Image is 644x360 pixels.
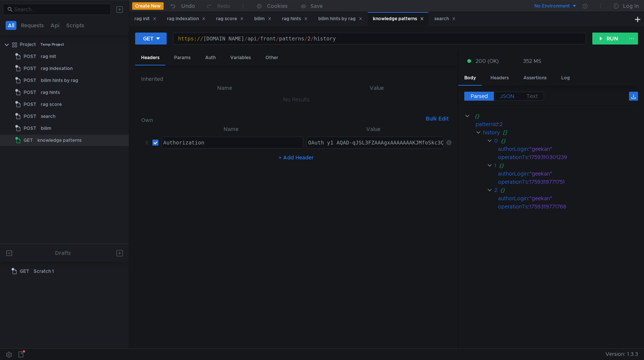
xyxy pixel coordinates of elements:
button: Create New [132,2,164,10]
div: {} [499,161,628,170]
div: Other [259,51,284,65]
th: Name [147,83,302,92]
div: Redo [217,1,230,10]
div: rag hints [282,15,308,23]
div: Params [168,51,197,65]
div: {} [500,186,628,194]
div: Save [310,3,323,9]
div: Drafts [55,248,71,257]
button: Requests [19,21,46,30]
div: 352 MS [523,58,541,64]
div: GET [143,34,154,43]
th: Value [303,125,443,134]
span: Parsed [471,93,488,100]
div: rag score [41,99,62,110]
div: Log [555,71,576,85]
div: bilim [254,15,271,23]
div: 2 [499,120,629,128]
button: Redo [200,0,236,12]
span: POST [24,51,36,62]
div: rag init [134,15,157,23]
div: search [41,111,55,122]
div: "geekan" [529,145,630,153]
span: POST [24,99,36,110]
span: POST [24,87,36,98]
div: operationTs [498,178,528,186]
div: Project [20,39,36,50]
button: Api [48,21,62,30]
div: : [498,153,638,161]
div: Headers [484,71,515,85]
div: rag score [216,15,244,23]
th: Value [302,83,452,92]
div: rag init [41,51,56,62]
h6: Inherited [141,74,452,83]
button: GET [135,33,167,45]
button: All [6,21,16,30]
div: [] [503,128,629,137]
div: authorLogin [498,145,528,153]
div: operationTs [498,153,528,161]
input: Search... [14,5,106,13]
div: : [498,194,638,202]
div: : [498,178,638,186]
div: Auth [199,51,222,65]
button: Undo [164,0,200,12]
div: rag indexation [41,63,73,74]
div: search [434,15,456,23]
div: operationTs [498,202,528,211]
div: authorLogin [498,170,528,178]
div: 1759310301239 [529,153,630,161]
span: Version: 1.3.3 [605,349,638,360]
button: RUN [592,33,626,45]
div: Undo [181,1,195,10]
div: authorLogin [498,194,528,202]
div: knowledge patterns [37,135,82,146]
span: POST [24,111,36,122]
div: bilim [41,123,51,134]
div: : [476,120,638,128]
div: bilim hints by rag [318,15,362,23]
div: Scratch 1 [34,266,54,277]
div: bilim hints by rag [41,75,78,86]
div: "geekan" [529,170,630,178]
div: Body [458,71,482,86]
nz-embed-empty: No Results [283,96,310,103]
div: 1759319771751 [529,178,630,186]
div: {} [501,137,628,145]
div: "geekan" [529,194,630,202]
div: patternId [476,120,498,128]
div: 1 [494,161,496,170]
div: {} [475,112,628,120]
span: GET [20,266,29,277]
div: Variables [224,51,257,65]
div: 1759319771766 [529,202,630,211]
div: rag hints [41,87,60,98]
button: Scripts [64,21,86,30]
div: Cookies [267,1,288,10]
div: 0 [494,137,498,145]
span: 200 (OK) [476,57,499,65]
div: : [498,170,638,178]
th: Name [158,125,304,134]
div: : [498,202,638,211]
span: GET [24,135,33,146]
div: Assertions [517,71,553,85]
button: + Add Header [276,153,317,162]
span: POST [24,123,36,134]
div: knowledge patterns [373,15,424,23]
div: Headers [135,51,165,65]
div: : [498,145,638,153]
span: JSON [500,93,514,100]
div: 2 [494,186,497,194]
span: POST [24,63,36,74]
div: rag indexation [167,15,206,23]
span: Text [526,93,538,100]
div: Temp Project [40,39,64,50]
div: Log In [623,1,639,10]
div: No Environment [534,3,570,10]
span: POST [24,75,36,86]
div: history [483,128,500,137]
button: Bulk Edit [423,114,452,123]
h6: Own [141,116,423,125]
